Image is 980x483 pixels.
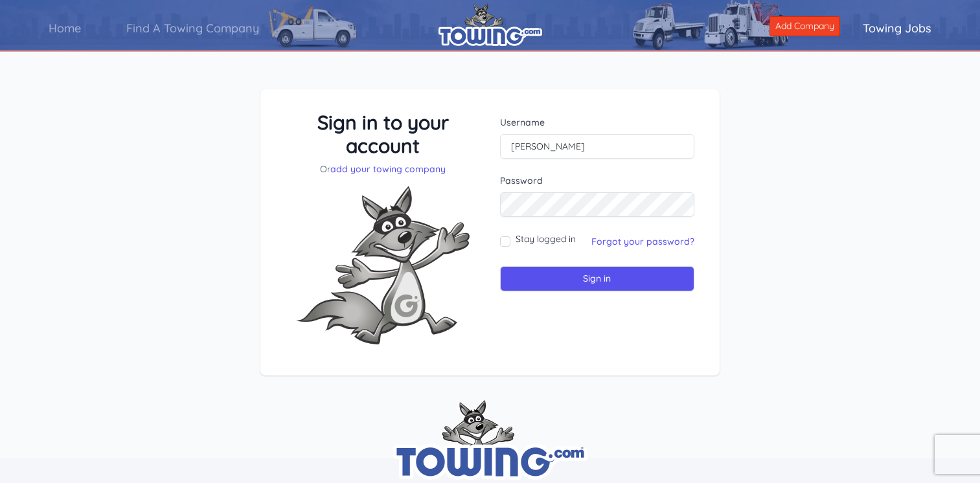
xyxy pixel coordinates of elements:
[500,266,695,291] input: Sign in
[516,232,576,245] label: Stay logged in
[500,116,695,129] label: Username
[26,10,104,47] a: Home
[286,111,481,157] h3: Sign in to your account
[104,10,282,47] a: Find A Towing Company
[286,163,481,175] p: Or
[393,400,587,480] img: towing
[840,10,954,47] a: Towing Jobs
[330,163,446,175] a: add your towing company
[286,175,480,355] img: Fox-Excited.png
[500,174,695,187] label: Password
[591,236,694,247] a: Forgot your password?
[769,16,840,36] a: Add Company
[439,3,542,46] img: logo.png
